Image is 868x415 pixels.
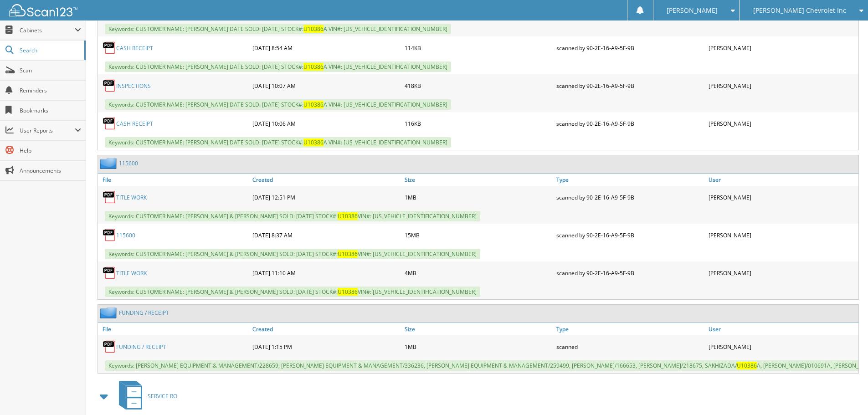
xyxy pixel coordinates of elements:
span: U10386 [303,138,324,146]
span: Keywords: CUSTOMER NAME: [PERSON_NAME] & [PERSON_NAME] SOLD: [DATE] STOCK#: VIN#: [US_VEHICLE_IDE... [105,249,480,259]
a: File [98,174,250,186]
span: Help [20,147,81,154]
img: PDF.png [103,228,116,242]
span: U10386 [338,212,358,220]
div: [DATE] 1:15 PM [250,338,402,356]
span: U10386 [737,362,757,369]
span: Announcements [20,167,81,174]
img: scan123-logo-white.svg [9,4,77,16]
div: [PERSON_NAME] [706,77,858,95]
a: CASH RECEIPT [116,120,153,128]
div: [PERSON_NAME] [706,188,858,206]
div: scanned by 90-2E-16-A9-5F-9B [554,226,706,244]
div: 418KB [402,77,555,95]
div: scanned by 90-2E-16-A9-5F-9B [554,114,706,133]
img: PDF.png [103,190,116,204]
span: Bookmarks [20,107,81,114]
div: 4MB [402,264,555,282]
div: [DATE] 10:07 AM [250,77,402,95]
div: [PERSON_NAME] [706,226,858,244]
div: 116KB [402,114,555,133]
a: Size [402,174,555,186]
div: [DATE] 10:06 AM [250,114,402,133]
a: TITLE WORK [116,194,147,201]
div: scanned by 90-2E-16-A9-5F-9B [554,264,706,282]
img: PDF.png [103,340,116,354]
span: Cabinets [20,26,75,34]
a: Created [250,323,402,335]
div: [PERSON_NAME] [706,39,858,57]
div: [DATE] 11:10 AM [250,264,402,282]
span: User Reports [20,127,75,134]
img: folder2.png [100,158,119,169]
div: [DATE] 8:54 AM [250,39,402,57]
a: File [98,323,250,335]
span: [PERSON_NAME] Chevrolet Inc [753,8,846,13]
div: [PERSON_NAME] [706,338,858,356]
a: 115600 [116,231,135,239]
span: U10386 [338,250,358,258]
span: Scan [20,67,81,74]
span: U10386 [303,101,324,108]
a: SERVICE RO [113,378,177,414]
a: Created [250,174,402,186]
span: U10386 [303,25,324,33]
span: Keywords: CUSTOMER NAME: [PERSON_NAME] & [PERSON_NAME] SOLD: [DATE] STOCK#: VIN#: [US_VEHICLE_IDE... [105,211,480,221]
span: Reminders [20,87,81,94]
div: scanned [554,338,706,356]
span: [PERSON_NAME] [667,8,718,13]
span: Keywords: CUSTOMER NAME: [PERSON_NAME] DATE SOLD: [DATE] STOCK#: A VIN#: [US_VEHICLE_IDENTIFICATI... [105,99,451,110]
a: 115600 [119,159,138,167]
span: Keywords: CUSTOMER NAME: [PERSON_NAME] DATE SOLD: [DATE] STOCK#: A VIN#: [US_VEHICLE_IDENTIFICATI... [105,137,451,148]
div: [PERSON_NAME] [706,264,858,282]
img: PDF.png [103,117,116,130]
div: 1MB [402,338,555,356]
div: scanned by 90-2E-16-A9-5F-9B [554,188,706,206]
a: CASH RECEIPT [116,44,153,52]
a: Type [554,323,706,335]
a: TITLE WORK [116,269,147,277]
a: Type [554,174,706,186]
div: [PERSON_NAME] [706,114,858,133]
span: SERVICE RO [148,392,177,400]
span: Keywords: CUSTOMER NAME: [PERSON_NAME] DATE SOLD: [DATE] STOCK#: A VIN#: [US_VEHICLE_IDENTIFICATI... [105,61,451,72]
div: 1MB [402,188,555,206]
span: U10386 [338,288,358,296]
div: 15MB [402,226,555,244]
img: PDF.png [103,41,116,55]
img: PDF.png [103,266,116,280]
img: PDF.png [103,79,116,92]
a: FUNDING / RECEIPT [119,309,169,317]
a: INSPECTIONS [116,82,151,90]
img: folder2.png [100,307,119,318]
div: 114KB [402,39,555,57]
a: User [706,323,858,335]
div: [DATE] 12:51 PM [250,188,402,206]
span: Search [20,46,80,54]
a: Size [402,323,555,335]
div: scanned by 90-2E-16-A9-5F-9B [554,39,706,57]
iframe: Chat Widget [822,371,868,415]
div: scanned by 90-2E-16-A9-5F-9B [554,77,706,95]
span: U10386 [303,63,324,71]
span: Keywords: CUSTOMER NAME: [PERSON_NAME] & [PERSON_NAME] SOLD: [DATE] STOCK#: VIN#: [US_VEHICLE_IDE... [105,287,480,297]
div: [DATE] 8:37 AM [250,226,402,244]
a: User [706,174,858,186]
a: FUNDING / RECEIPT [116,343,166,351]
span: Keywords: CUSTOMER NAME: [PERSON_NAME] DATE SOLD: [DATE] STOCK#: A VIN#: [US_VEHICLE_IDENTIFICATI... [105,24,451,34]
